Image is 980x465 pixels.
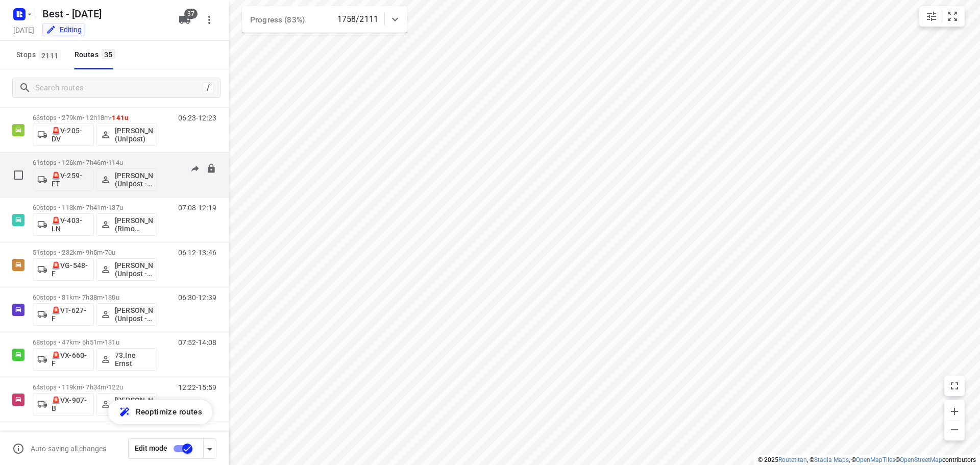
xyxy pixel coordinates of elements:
button: 🚨VG-548-F [33,258,94,281]
p: [PERSON_NAME] (A-flexibelservice - Best) [115,396,153,412]
p: 🚨V-205-DV [52,127,89,143]
p: 68 stops • 47km • 6h51m [33,338,157,346]
button: 🚨V-259-FT [33,168,94,191]
p: 06:30-12:39 [178,293,216,302]
p: 1758/2111 [337,13,378,26]
span: • [106,204,108,211]
span: • [106,159,108,166]
button: [PERSON_NAME] (Unipost - ZZP - Best) [96,168,157,191]
p: [PERSON_NAME] (Rimo Logistics - Best - ZZP) [115,216,153,233]
button: Reoptimize routes [108,400,212,424]
p: 12:22-15:59 [178,383,216,391]
button: 37 [175,10,195,30]
span: • [103,293,105,301]
span: Reoptimize routes [136,405,202,419]
a: Stadia Maps [814,456,849,463]
a: Routetitan [778,456,807,463]
h5: Best - [DATE] [38,6,170,22]
button: 🚨VX-907-B [33,393,94,415]
span: • [103,338,105,346]
p: [PERSON_NAME] (Unipost) [115,127,153,143]
span: 137u [108,204,123,211]
span: • [103,249,105,256]
span: 130u [105,293,119,301]
button: 🚨V-205-DV [33,124,94,146]
h5: Project date [9,24,38,36]
span: Stops [16,48,64,61]
p: 73.Ine Ernst [115,351,153,368]
span: • [110,114,112,121]
span: Progress (83%) [250,15,305,25]
p: 07:52-14:08 [178,338,216,347]
p: 🚨VT-627-F [52,306,89,323]
p: Auto-saving all changes [31,445,106,453]
div: Editing [46,25,82,35]
button: More [199,10,219,30]
span: 37 [184,9,198,19]
span: 35 [102,49,115,59]
p: 61 stops • 126km • 7h46m [33,159,157,166]
p: 06:12-13:46 [178,249,216,257]
p: 60 stops • 81km • 7h38m [33,293,157,301]
div: Routes [75,48,118,61]
p: [PERSON_NAME] (Unipost - Best- ZZP) [115,306,153,323]
button: [PERSON_NAME] (A-flexibelservice - Best) [96,393,157,415]
button: 🚨VT-627-F [33,303,94,326]
span: 2111 [39,50,61,60]
span: 122u [108,383,123,391]
p: [PERSON_NAME] (Unipost - ZZP - Best) [115,172,153,188]
span: Select [8,165,29,185]
button: 🚨V-403-LN [33,213,94,236]
p: 07:08-12:19 [178,204,216,212]
p: 🚨VX-660-F [52,351,89,368]
p: [PERSON_NAME] (Unipost - Best - ZZP) [115,261,153,278]
span: 114u [108,159,123,166]
button: [PERSON_NAME] (Unipost) [96,124,157,146]
a: OpenMapTiles [856,456,895,463]
div: Progress (83%)1758/2111 [242,6,407,33]
input: Search routes [35,80,203,96]
p: 🚨VG-548-F [52,261,89,278]
div: / [203,82,214,93]
p: 51 stops • 232km • 9h5m [33,249,157,256]
button: [PERSON_NAME] (Unipost - Best - ZZP) [96,258,157,281]
button: [PERSON_NAME] (Unipost - Best- ZZP) [96,303,157,326]
span: 141u [112,114,128,121]
button: 73.Ine Ernst [96,348,157,371]
li: © 2025 , © , © © contributors [758,456,976,463]
span: 131u [105,338,119,346]
p: 64 stops • 119km • 7h34m [33,383,157,391]
div: Driver app settings [204,442,216,455]
p: 63 stops • 279km • 12h18m [33,114,157,121]
span: 70u [105,249,115,256]
p: 06:23-12:23 [178,114,216,122]
span: Edit mode [135,444,167,452]
button: 🚨VX-660-F [33,348,94,371]
p: 🚨VX-907-B [52,396,89,412]
div: small contained button group [919,6,965,27]
p: 60 stops • 113km • 7h41m [33,204,157,211]
a: OpenStreetMap [900,456,942,463]
button: Map settings [921,6,942,27]
p: 🚨V-259-FT [52,172,89,188]
button: [PERSON_NAME] (Rimo Logistics - Best - ZZP) [96,213,157,236]
p: 🚨V-403-LN [52,216,89,233]
span: • [106,383,108,391]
